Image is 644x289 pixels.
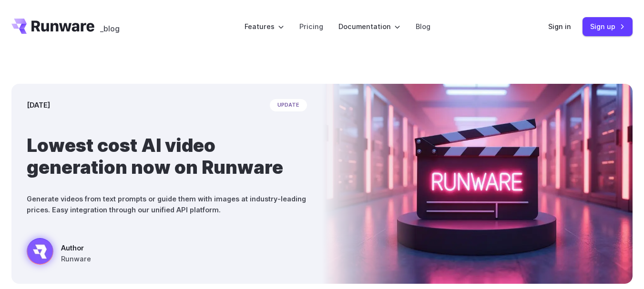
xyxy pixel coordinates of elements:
[27,238,91,269] a: Neon-lit movie clapperboard with the word 'RUNWARE' in a futuristic server room Author Runware
[338,21,400,32] label: Documentation
[61,242,91,253] span: Author
[27,193,307,215] p: Generate videos from text prompts or guide them with images at industry-leading prices. Easy inte...
[416,21,430,32] a: Blog
[583,17,633,36] a: Sign up
[299,21,323,32] a: Pricing
[27,100,50,110] time: [DATE]
[322,84,633,284] img: Neon-lit movie clapperboard with the word 'RUNWARE' in a futuristic server room
[100,19,120,34] a: _blog
[27,134,307,178] h1: Lowest cost AI video generation now on Runware
[548,21,571,32] a: Sign in
[61,253,91,264] span: Runware
[100,25,120,32] span: _blog
[11,19,94,34] a: Go to /
[245,21,284,32] label: Features
[270,99,307,111] span: update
